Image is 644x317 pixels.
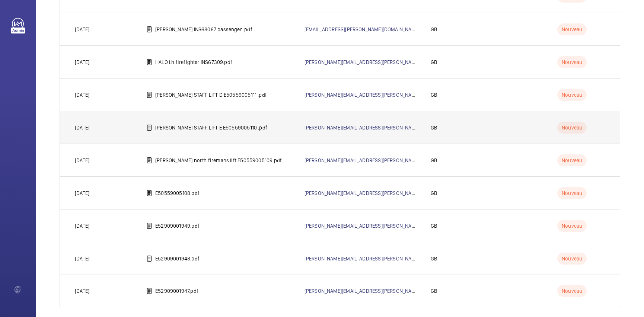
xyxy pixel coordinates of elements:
a: [PERSON_NAME][EMAIL_ADDRESS][PERSON_NAME][DOMAIN_NAME] [305,125,458,131]
p: [DATE] [75,124,89,131]
p: GB [431,26,437,33]
p: GB [431,124,437,131]
p: Nouveau [557,220,587,232]
p: Nouveau [557,122,587,134]
a: [PERSON_NAME][EMAIL_ADDRESS][PERSON_NAME][DOMAIN_NAME] [305,157,458,163]
a: [PERSON_NAME][EMAIL_ADDRESS][PERSON_NAME][DOMAIN_NAME] [305,256,458,262]
a: [EMAIL_ADDRESS][PERSON_NAME][DOMAIN_NAME] [305,26,420,32]
p: GB [431,91,437,99]
p: [PERSON_NAME] STAFF LIFT D E50559005111 .pdf [155,91,267,99]
p: [DATE] [75,189,89,197]
p: [PERSON_NAME] north firemans lift E50559005109.pdf [155,157,282,164]
p: [DATE] [75,91,89,99]
p: GB [431,222,437,230]
a: [PERSON_NAME][EMAIL_ADDRESS][PERSON_NAME][DOMAIN_NAME] [305,59,458,65]
p: Nouveau [557,154,587,166]
p: [DATE] [75,58,89,66]
p: GB [431,157,437,164]
p: E50559005108.pdf [155,189,200,197]
p: [PERSON_NAME] INS68067 passenger .pdf [155,26,252,33]
a: [PERSON_NAME][EMAIL_ADDRESS][PERSON_NAME][DOMAIN_NAME] [305,92,458,98]
p: GB [431,255,437,262]
p: Nouveau [557,285,587,297]
p: Nouveau [557,56,587,68]
p: E52909001947.pdf [155,287,198,295]
p: GB [431,287,437,295]
p: [DATE] [75,157,89,164]
p: [PERSON_NAME] STAFF LIFT E E50559005110 .pdf [155,124,267,131]
p: [DATE] [75,255,89,262]
p: [DATE] [75,26,89,33]
a: [PERSON_NAME][EMAIL_ADDRESS][PERSON_NAME][DOMAIN_NAME] [305,288,458,294]
p: [DATE] [75,222,89,230]
a: [PERSON_NAME][EMAIL_ADDRESS][PERSON_NAME][DOMAIN_NAME] [305,223,458,229]
p: Nouveau [557,253,587,265]
a: [PERSON_NAME][EMAIL_ADDRESS][PERSON_NAME][DOMAIN_NAME] [305,190,458,196]
p: GB [431,189,437,197]
p: E52909001949.pdf [155,222,200,230]
p: GB [431,58,437,66]
p: [DATE] [75,287,89,295]
p: HALO l:h firefighter INS67309.pdf [155,58,232,66]
p: Nouveau [557,23,587,35]
p: Nouveau [557,89,587,101]
p: Nouveau [557,187,587,199]
p: E52909001948.pdf [155,255,200,262]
